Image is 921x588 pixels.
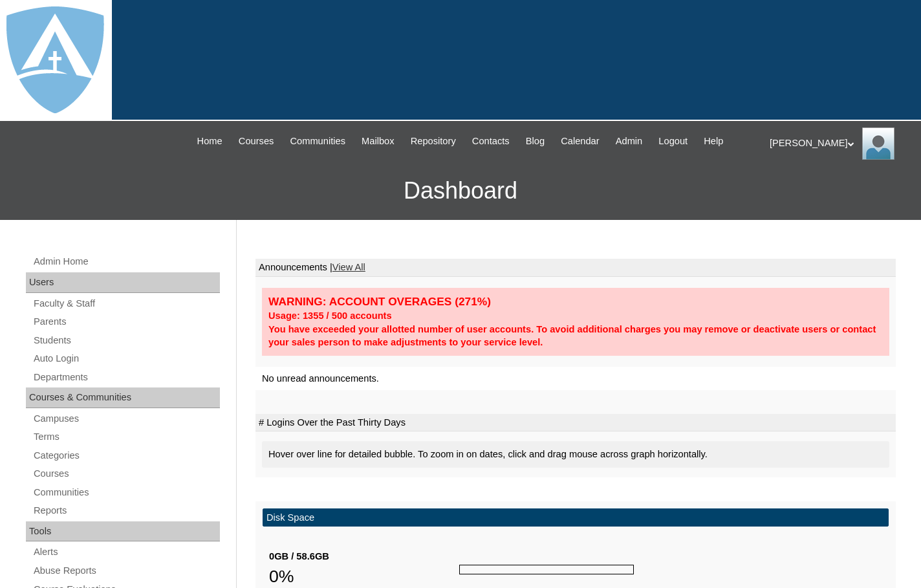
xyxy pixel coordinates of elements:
span: Admin [616,134,643,149]
a: Parents [32,314,220,330]
a: Courses [232,134,281,149]
div: [PERSON_NAME] [770,127,908,160]
div: Users [26,272,220,293]
a: Home [191,134,229,149]
a: Students [32,332,220,349]
a: Communities [32,485,220,501]
div: Courses & Communities [26,387,220,408]
a: Faculty & Staff [32,296,220,312]
a: Categories [32,448,220,464]
div: Hover over line for detailed bubble. To zoom in on dates, click and drag mouse across graph horiz... [262,441,889,468]
a: Campuses [32,411,220,427]
a: View All [332,262,365,272]
a: Communities [283,134,352,149]
span: Mailbox [362,134,395,149]
span: Home [197,134,222,149]
a: Repository [404,134,462,149]
a: Blog [519,134,551,149]
div: You have exceeded your allotted number of user accounts. To avoid additional charges you may remo... [268,323,883,349]
a: Help [697,134,730,149]
a: Contacts [466,134,516,149]
a: Mailbox [355,134,401,149]
h3: Dashboard [6,162,915,220]
a: Admin Home [32,254,220,270]
a: Reports [32,503,220,519]
div: 0GB / 58.6GB [269,550,459,563]
img: Melanie Sevilla [862,127,894,160]
td: Announcements | [255,259,896,277]
span: Help [704,134,723,149]
span: Calendar [561,134,599,149]
a: Logout [652,134,694,149]
td: # Logins Over the Past Thirty Days [255,414,896,432]
img: logo-white.png [6,6,104,113]
span: Courses [239,134,274,149]
td: Disk Space [263,508,889,527]
a: Departments [32,369,220,386]
span: Contacts [472,134,510,149]
td: No unread announcements. [255,367,896,391]
span: Logout [658,134,688,149]
a: Courses [32,466,220,482]
span: Repository [411,134,456,149]
a: Alerts [32,544,220,560]
span: Communities [290,134,345,149]
a: Abuse Reports [32,563,220,579]
a: Terms [32,429,220,445]
div: Tools [26,521,220,542]
a: Auto Login [32,351,220,367]
a: Calendar [554,134,605,149]
strong: Usage: 1355 / 500 accounts [268,310,392,321]
div: WARNING: ACCOUNT OVERAGES (271%) [268,294,883,309]
a: Admin [609,134,649,149]
span: Blog [526,134,545,149]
